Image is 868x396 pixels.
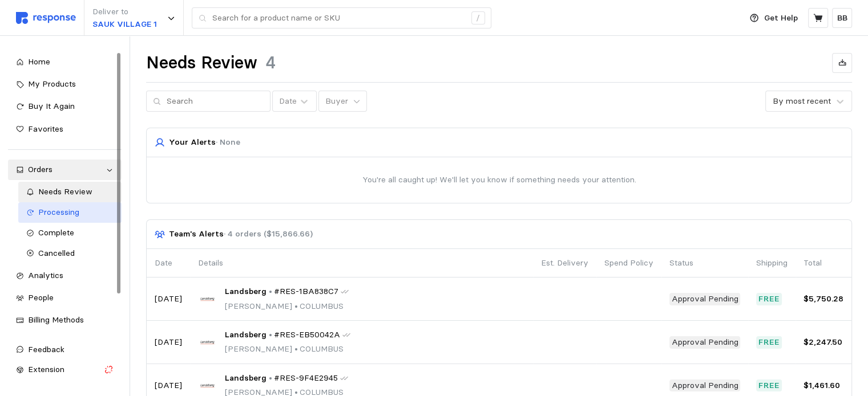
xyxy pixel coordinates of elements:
[269,285,272,298] p: •
[292,344,300,354] span: •
[318,91,367,112] button: Buyer
[224,228,313,239] span: · 4 orders ($15,866.66)
[198,333,217,352] img: Landsberg
[8,52,122,72] a: Home
[274,329,340,341] span: #RES-EB50042A
[274,285,338,298] span: #RES-1BA838C7
[743,7,805,29] button: Get Help
[8,288,122,308] a: People
[18,243,122,264] a: Cancelled
[279,95,297,107] div: Date
[804,336,843,349] p: $2,247.50
[837,12,847,25] p: BB
[265,52,276,74] h1: 4
[28,292,54,303] span: People
[8,360,122,380] button: Extension
[672,379,738,392] p: Approval Pending
[38,227,74,238] span: Complete
[155,379,182,392] p: [DATE]
[471,11,485,25] div: /
[604,257,653,270] p: Spend Policy
[8,96,122,117] a: Buy It Again
[18,223,122,243] a: Complete
[672,293,738,305] p: Approval Pending
[28,315,84,325] span: Billing Methods
[155,336,182,349] p: [DATE]
[804,379,843,392] p: $1,461.60
[8,160,122,180] a: Orders
[28,270,63,280] span: Analytics
[773,95,831,107] div: By most recent
[832,8,852,28] button: BB
[274,372,338,385] span: #RES-9F4E2945
[225,343,350,356] p: [PERSON_NAME] COLUMBUS
[16,12,76,24] img: svg%3e
[28,364,64,374] span: Extension
[28,124,63,134] span: Favorites
[155,293,182,305] p: [DATE]
[669,257,740,270] p: Status
[28,56,50,67] span: Home
[8,119,122,140] a: Favorites
[212,8,465,28] input: Search for a product name or SKU
[169,136,240,149] p: Your Alerts
[38,207,79,217] span: Processing
[167,91,264,112] input: Search
[146,52,257,74] h1: Needs Review
[18,202,122,223] a: Processing
[756,257,788,270] p: Shipping
[38,248,75,258] span: Cancelled
[292,301,300,311] span: •
[8,74,122,95] a: My Products
[225,300,349,313] p: [PERSON_NAME] COLUMBUS
[38,186,92,197] span: Needs Review
[28,164,102,176] div: Orders
[155,257,182,270] p: Date
[18,182,122,202] a: Needs Review
[672,336,738,349] p: Approval Pending
[758,379,780,392] p: Free
[28,344,64,354] span: Feedback
[325,95,348,108] p: Buyer
[269,372,272,385] p: •
[225,372,267,385] span: Landsberg
[92,6,157,18] p: Deliver to
[198,289,217,308] img: Landsberg
[8,310,122,330] a: Billing Methods
[225,285,267,298] span: Landsberg
[92,18,157,31] p: SAUK VILLAGE 1
[169,228,313,240] p: Team's Alerts
[541,257,588,270] p: Est. Delivery
[198,257,525,270] p: Details
[225,329,267,341] span: Landsberg
[804,293,843,305] p: $5,750.28
[8,340,122,360] button: Feedback
[28,79,76,89] span: My Products
[804,257,843,270] p: Total
[764,12,798,25] p: Get Help
[758,336,780,349] p: Free
[269,329,272,341] p: •
[28,101,75,111] span: Buy It Again
[216,137,240,147] span: · None
[198,376,217,395] img: Landsberg
[758,293,780,305] p: Free
[8,266,122,286] a: Analytics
